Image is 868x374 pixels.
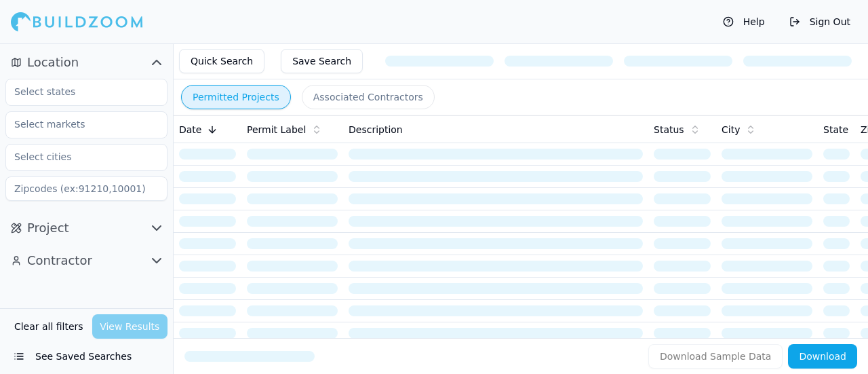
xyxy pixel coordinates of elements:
button: Contractor [5,250,167,272]
input: Zipcodes (ex:91210,10001) [5,176,167,201]
span: Contractor [27,251,92,270]
button: Download [788,344,857,369]
button: Permitted Projects [181,85,291,109]
span: Project [27,219,69,238]
button: See Saved Searches [5,344,167,369]
span: Status [654,123,684,136]
button: Project [5,217,167,239]
span: Date [179,123,201,136]
button: Help [716,11,772,33]
button: Sign Out [783,11,857,33]
span: Permit Label [247,123,306,136]
button: Save Search [281,49,363,73]
button: Location [5,52,167,73]
span: Location [27,53,79,72]
input: Select cities [6,145,150,169]
input: Select states [6,79,150,104]
input: Select markets [6,112,150,136]
button: Clear all filters [11,314,87,339]
button: Quick Search [179,49,264,73]
span: City [722,123,740,136]
span: Description [349,123,403,136]
span: State [823,123,848,136]
button: Associated Contractors [302,85,435,109]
